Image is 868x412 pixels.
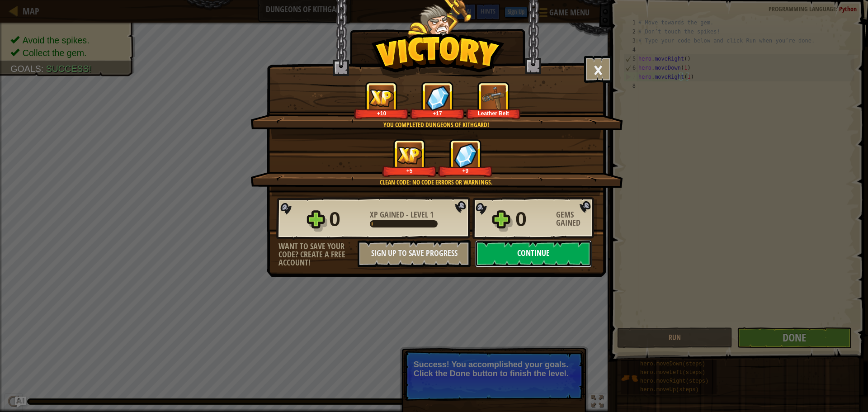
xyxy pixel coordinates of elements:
span: 1 [430,209,434,220]
div: 0 [329,205,364,234]
img: XP Gained [397,147,422,164]
div: +17 [412,110,463,117]
div: Leather Belt [468,110,519,117]
div: +10 [356,110,407,117]
div: +5 [384,167,435,174]
div: 0 [515,205,551,234]
img: New Item [481,85,506,110]
span: Level [409,209,430,220]
div: Gems Gained [556,211,597,227]
div: Clean code: no code errors or warnings. [293,178,579,187]
img: Victory [371,33,505,79]
div: Want to save your code? Create a free account! [278,242,358,267]
div: - [370,211,434,219]
button: Sign Up to Save Progress [358,240,471,267]
img: XP Gained [369,89,394,107]
div: You completed Dungeons of Kithgard! [293,120,579,129]
div: +9 [440,167,491,174]
button: × [584,56,612,83]
img: Gems Gained [454,143,477,168]
img: Gems Gained [426,85,449,110]
span: XP Gained [370,209,406,220]
button: Continue [475,240,592,267]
